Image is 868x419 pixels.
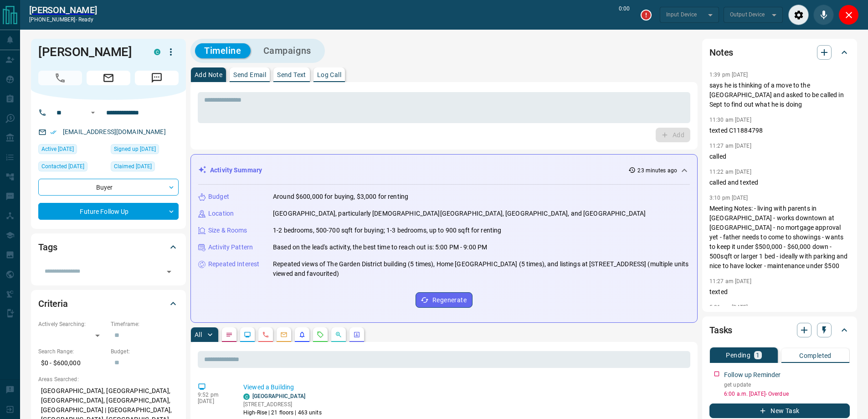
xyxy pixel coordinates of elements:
[709,72,748,78] p: 1:39 pm [DATE]
[724,390,850,398] p: 6:00 a.m. [DATE] - Overdue
[709,143,751,149] p: 11:27 am [DATE]
[262,331,269,338] svg: Calls
[163,265,175,278] button: Open
[273,226,501,235] p: 1-2 bedrooms, 500-700 sqft for buying; 1-3 bedrooms, up to 900 sqft for renting
[38,296,68,311] h2: Criteria
[208,209,234,218] p: Location
[195,331,202,338] p: All
[38,293,179,315] div: Criteria
[38,144,106,157] div: Mon Aug 18 2025
[709,278,751,285] p: 11:27 am [DATE]
[208,226,247,235] p: Size & Rooms
[38,71,82,85] span: Call
[280,331,288,338] svg: Emails
[243,400,322,409] p: [STREET_ADDRESS]
[709,126,850,135] p: texted C11884798
[87,71,130,85] span: Email
[317,331,324,338] svg: Requests
[724,370,781,380] p: Follow up Reminder
[243,409,322,417] p: High-Rise | 21 floors | 463 units
[335,331,342,338] svg: Opportunities
[38,161,106,174] div: Mon Jan 20 2025
[724,381,850,389] p: get update
[709,319,850,341] div: Tasks
[709,117,751,123] p: 11:30 am [DATE]
[709,195,748,201] p: 3:10 pm [DATE]
[41,162,84,171] span: Contacted [DATE]
[198,398,230,404] p: [DATE]
[195,43,251,58] button: Timeline
[726,352,750,358] p: Pending
[243,393,250,400] div: condos.ca
[208,259,259,269] p: Repeated Interest
[813,5,834,25] div: Mute
[226,331,233,338] svg: Notes
[38,356,106,371] p: $0 - $600,000
[416,292,473,308] button: Regenerate
[353,331,360,338] svg: Agent Actions
[273,192,408,202] p: Around $600,000 for buying, $3,000 for renting
[78,16,94,23] span: ready
[198,162,690,179] div: Activity Summary23 minutes ago
[198,392,230,398] p: 9:52 pm
[111,320,179,328] p: Timeframe:
[273,209,646,218] p: [GEOGRAPHIC_DATA], particularly [DEMOGRAPHIC_DATA][GEOGRAPHIC_DATA], [GEOGRAPHIC_DATA], and [GEOG...
[63,128,166,135] a: [EMAIL_ADDRESS][DOMAIN_NAME]
[135,71,179,85] span: Message
[114,145,156,154] span: Signed up [DATE]
[38,179,179,196] div: Buyer
[50,129,56,135] svg: Email Verified
[709,152,850,161] p: called
[87,107,98,118] button: Open
[709,169,751,175] p: 11:22 am [DATE]
[111,161,179,174] div: Sun Jul 07 2024
[317,72,341,78] p: Log Call
[709,81,850,109] p: says he is thinking of a move to the [GEOGRAPHIC_DATA] and asked to be called in Sept to find out...
[38,347,106,356] p: Search Range:
[619,5,630,25] p: 0:00
[38,320,106,328] p: Actively Searching:
[208,192,229,202] p: Budget
[799,352,832,359] p: Completed
[709,45,733,60] h2: Notes
[709,403,850,418] button: New Task
[38,45,140,59] h1: [PERSON_NAME]
[29,16,97,24] p: [PHONE_NUMBER] -
[838,5,859,25] div: Close
[637,166,677,175] p: 23 minutes ago
[709,178,850,187] p: called and texted
[243,383,687,392] p: Viewed a Building
[709,304,748,310] p: 5:21 pm [DATE]
[41,145,74,154] span: Active [DATE]
[38,203,179,220] div: Future Follow Up
[709,287,850,297] p: texted
[210,166,262,175] p: Activity Summary
[709,41,850,63] div: Notes
[298,331,306,338] svg: Listing Alerts
[38,236,179,258] div: Tags
[195,72,222,78] p: Add Note
[252,393,305,399] a: [GEOGRAPHIC_DATA]
[208,243,253,252] p: Activity Pattern
[273,243,487,252] p: Based on the lead's activity, the best time to reach out is: 5:00 PM - 9:00 PM
[273,259,690,279] p: Repeated views of The Garden District building (5 times), Home [GEOGRAPHIC_DATA] (5 times), and l...
[233,72,266,78] p: Send Email
[154,49,160,55] div: condos.ca
[709,323,732,337] h2: Tasks
[788,5,809,25] div: Audio Settings
[114,162,152,171] span: Claimed [DATE]
[38,375,179,383] p: Areas Searched:
[29,5,97,16] a: [PERSON_NAME]
[277,72,306,78] p: Send Text
[38,240,57,254] h2: Tags
[244,331,251,338] svg: Lead Browsing Activity
[709,204,850,271] p: Meeting Notes: - living with parents in [GEOGRAPHIC_DATA] - works downtown at [GEOGRAPHIC_DATA] -...
[111,347,179,356] p: Budget:
[756,352,760,358] p: 1
[254,43,320,58] button: Campaigns
[111,144,179,157] div: Sat Jul 06 2024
